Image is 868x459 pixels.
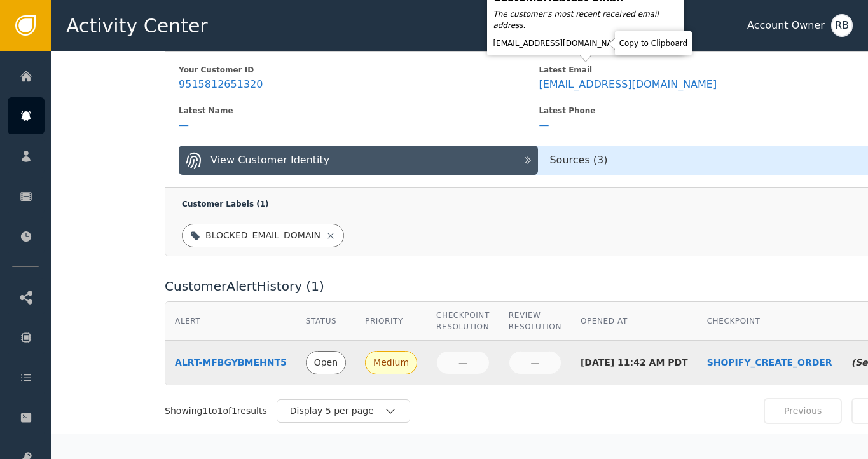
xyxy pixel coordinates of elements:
[179,119,189,132] div: —
[210,153,329,168] div: View Customer Identity
[747,18,825,33] div: Account Owner
[493,8,679,31] div: The customer's most recent received email address.
[539,119,549,132] div: —
[179,105,539,116] div: Latest Name
[66,11,208,40] span: Activity Center
[373,356,409,369] div: Medium
[165,404,267,418] div: Showing 1 to 1 of 1 results
[182,200,268,209] span: Customer Labels ( 1 )
[618,34,689,52] div: Copy to Clipboard
[314,356,338,369] div: Open
[355,302,427,341] th: Priority
[539,78,717,91] div: [EMAIL_ADDRESS][DOMAIN_NAME]
[165,302,296,341] th: Alert
[427,302,499,341] th: Checkpoint Resolution
[205,229,320,242] div: BLOCKED_EMAIL_DOMAIN
[707,356,832,369] a: SHOPIFY_CREATE_ORDER
[296,302,355,341] th: Status
[493,37,679,50] div: [EMAIL_ADDRESS][DOMAIN_NAME]
[290,404,384,418] div: Display 5 per page
[175,356,287,369] a: ALRT-MFBGYBMEHNT5
[179,78,263,91] div: 9515812651320
[517,356,553,369] div: —
[581,356,688,369] div: [DATE] 11:42 AM PDT
[831,14,853,37] button: RB
[698,302,842,341] th: Checkpoint
[179,146,538,175] button: View Customer Identity
[444,356,481,369] div: —
[277,399,410,423] button: Display 5 per page
[179,64,539,76] div: Your Customer ID
[571,302,698,341] th: Opened At
[499,302,571,341] th: Review Resolution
